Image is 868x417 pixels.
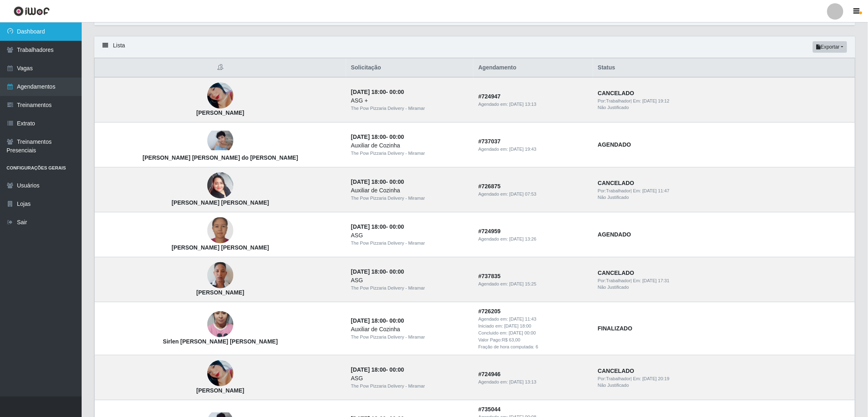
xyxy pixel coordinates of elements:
[207,217,233,243] img: Brenda Kelly Franco Barros
[351,150,468,157] div: The Pow Pizzaria Delivery - Miramar
[351,134,404,140] strong: -
[598,104,850,111] div: Não Justificado
[509,236,536,241] time: [DATE] 13:26
[598,188,630,193] span: Por: Trabalhador
[351,383,468,390] div: The Pow Pizzaria Delivery - Miramar
[598,284,850,291] div: Não Justificado
[643,98,670,103] time: [DATE] 19:12
[13,6,50,16] img: CoreUI Logo
[351,89,404,95] strong: -
[473,58,593,78] th: Agendamento
[390,178,404,185] time: 00:00
[478,343,588,350] div: Fração de hora computada: 6
[351,178,386,185] time: [DATE] 18:00
[390,366,404,373] time: 00:00
[478,93,501,100] strong: # 724947
[478,330,588,337] div: Concluido em:
[509,317,536,321] time: [DATE] 11:43
[509,281,536,286] time: [DATE] 15:25
[478,281,588,288] div: Agendado em:
[390,317,404,324] time: 00:00
[351,231,468,240] div: ASG
[351,366,386,373] time: [DATE] 18:00
[163,338,278,345] strong: Sirlen [PERSON_NAME] [PERSON_NAME]
[478,323,588,330] div: Iniciado em:
[598,187,850,194] div: | Em:
[351,223,386,230] time: [DATE] 18:00
[598,368,634,374] strong: CANCELADO
[351,334,468,341] div: The Pow Pizzaria Delivery - Miramar
[509,379,536,384] time: [DATE] 13:13
[207,131,233,150] img: Maria Larissa do Nascimento Silva
[509,147,536,152] time: [DATE] 19:43
[598,375,850,382] div: | Em:
[643,188,670,193] time: [DATE] 11:47
[478,228,501,234] strong: # 724959
[478,236,588,243] div: Agendado em:
[142,154,298,161] strong: [PERSON_NAME] [PERSON_NAME] do [PERSON_NAME]
[478,371,501,377] strong: # 724946
[351,317,404,324] strong: -
[390,268,404,275] time: 00:00
[478,379,588,386] div: Agendado em:
[478,316,588,323] div: Agendado em:
[598,98,630,103] span: Por: Trabalhador
[598,376,630,381] span: Por: Trabalhador
[643,376,670,381] time: [DATE] 20:19
[94,36,855,58] div: Lista
[351,141,468,150] div: Auxiliar de Cozinha
[598,194,850,201] div: Não Justificado
[172,244,269,251] strong: [PERSON_NAME] [PERSON_NAME]
[196,289,244,296] strong: [PERSON_NAME]
[478,146,588,153] div: Agendado em:
[598,325,633,332] strong: FINALIZADO
[351,276,468,285] div: ASG
[351,285,468,292] div: The Pow Pizzaria Delivery - Miramar
[351,268,386,275] time: [DATE] 18:00
[351,178,404,185] strong: -
[351,268,404,275] strong: -
[351,134,386,140] time: [DATE] 18:00
[390,134,404,140] time: 00:00
[593,58,855,78] th: Status
[207,352,233,395] img: Kethyllen Costa de Oliveira
[598,90,634,96] strong: CANCELADO
[172,199,269,206] strong: [PERSON_NAME] [PERSON_NAME]
[598,270,634,276] strong: CANCELADO
[813,41,847,53] button: Exportar
[478,101,588,108] div: Agendado em:
[478,183,501,190] strong: # 726875
[351,374,468,383] div: ASG
[351,96,468,105] div: ASG +
[351,105,468,112] div: The Pow Pizzaria Delivery - Miramar
[351,195,468,202] div: The Pow Pizzaria Delivery - Miramar
[509,330,536,335] time: [DATE] 00:00
[390,89,404,95] time: 00:00
[351,186,468,195] div: Auxiliar de Cozinha
[598,141,631,148] strong: AGENDADO
[351,317,386,324] time: [DATE] 18:00
[351,325,468,334] div: Auxiliar de Cozinha
[207,301,233,348] img: Sirlen Batista de Oliveira
[509,192,536,196] time: [DATE] 07:53
[478,138,501,145] strong: # 737037
[598,180,634,186] strong: CANCELADO
[598,382,850,389] div: Não Justificado
[196,109,244,116] strong: [PERSON_NAME]
[346,58,473,78] th: Solicitação
[207,168,233,203] img: Priscila da Silva Santana
[478,406,501,413] strong: # 735044
[207,74,233,117] img: Kethyllen Costa de Oliveira
[643,278,670,283] time: [DATE] 17:31
[207,252,233,299] img: Rayana Maria da Silva
[598,277,850,284] div: | Em:
[598,278,630,283] span: Por: Trabalhador
[390,223,404,230] time: 00:00
[351,89,386,95] time: [DATE] 18:00
[598,231,631,238] strong: AGENDADO
[478,273,501,279] strong: # 737835
[478,191,588,198] div: Agendado em:
[478,308,501,314] strong: # 726205
[196,387,244,394] strong: [PERSON_NAME]
[509,102,536,107] time: [DATE] 13:13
